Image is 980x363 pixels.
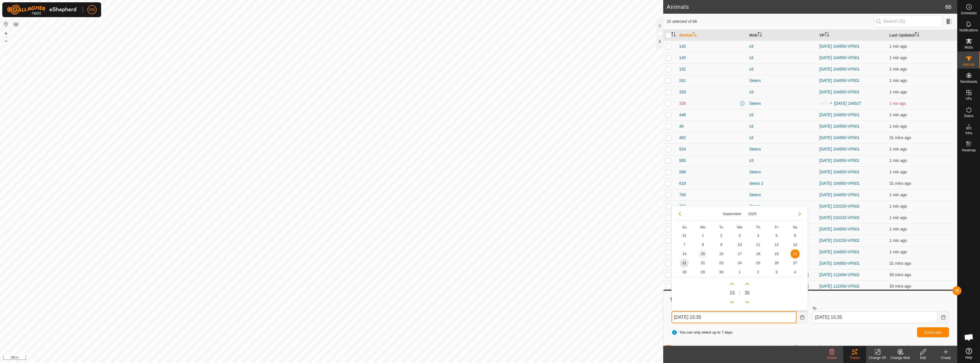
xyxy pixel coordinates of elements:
a: Privacy Policy [309,356,330,361]
span: Tu [719,225,723,229]
span: You can only select up to 7 days [671,330,732,335]
td: 31 [675,231,694,240]
td: 23 [712,258,730,268]
span: 66 [945,3,952,11]
span: 618 [679,181,686,186]
img: Gallagher Logo [7,5,78,15]
td: 22 [694,258,712,268]
td: 15 [694,249,712,258]
div: Steers [749,203,815,209]
a: [DATE] 104950-VP001 [819,78,859,83]
span: Infra [965,131,972,135]
div: s3 [749,89,815,95]
span: 21 Sept 2025, 3:33 pm [889,124,907,129]
div: steers 2 [749,181,815,186]
span: 21 Sept 2025, 3:04 pm [889,272,911,277]
td: 30 [712,268,730,277]
span: Generate [924,330,942,335]
td: 1 [694,231,712,240]
a: [DATE] 104950-VP001 [819,192,859,197]
td: 2 [749,268,767,277]
span: 2 [754,268,763,277]
span: Animals [963,63,975,66]
p-button: Previous Minute [743,298,752,307]
span: 21 Sept 2025, 3:33 pm [889,158,907,163]
span: 21 Sept 2025, 3:33 pm [889,147,907,151]
a: [DATE] 104950-VP001 [819,158,859,163]
span: 4 [754,231,763,240]
div: Choose Date [671,206,808,311]
button: Choose Date [797,311,808,323]
button: Reset Map [3,21,9,27]
span: 3 [772,268,781,277]
td: 4 [786,268,804,277]
span: 21 Sept 2025, 3:33 pm [889,204,907,208]
div: Change Mob [889,355,912,360]
p-sorticon: Activate to sort [825,33,829,37]
span: 31 [680,231,689,240]
p-button: Previous Hour [728,298,737,307]
span: 446 [679,112,686,118]
span: 35 [745,290,750,296]
button: Generate [917,327,949,337]
span: 21 Sept 2025, 3:03 pm [889,181,911,186]
span: 1 [735,268,744,277]
span: 29 [698,268,707,277]
a: [DATE] 104950-VP001 [819,55,859,60]
span: 142 [679,43,686,49]
a: [DATE] 104950-VP001 [819,135,859,140]
a: [DATE] 104950-VP001 [819,181,859,186]
button: Previous Month [675,209,684,218]
span: 10 selected of 66 [667,19,874,25]
td: 20 [786,249,804,258]
div: Steers [749,169,815,175]
div: Edit [912,355,934,360]
a: [DATE] 104950-VP001 [819,90,859,94]
td: 24 [730,258,749,268]
div: Steers [749,78,815,84]
span: 145 [679,55,686,61]
a: Contact Us [337,356,354,361]
td: 5 [767,231,786,240]
td: 2 [712,231,730,240]
td: 25 [749,258,767,268]
td: 12 [767,240,786,249]
td: 4 [749,231,767,240]
span: 5 [772,231,781,240]
span: 3 [735,231,744,240]
a: [DATE] 104950-VP001 [819,227,859,231]
span: 20 [791,249,800,258]
td: 11 [749,240,767,249]
a: [DATE] 112456-VP002 [819,284,859,288]
div: Steers [749,101,815,107]
div: Change VP [866,355,889,360]
a: [DATE] 194527 [834,101,861,106]
span: : [739,290,740,296]
span: 2 [717,231,726,240]
span: 21 Sept 2025, 3:33 pm [889,90,907,94]
span: Delete [827,356,837,360]
th: Animal [677,30,747,41]
span: Notifications [959,29,978,32]
span: 797 [679,203,686,209]
span: 21 Sept 2025, 3:33 pm [889,238,907,243]
td: 27 [786,258,804,268]
div: Tracks [843,355,866,360]
span: 18 [754,249,763,258]
div: s3 [749,55,815,61]
span: Help [965,356,972,359]
span: Sa [793,225,797,229]
td: 7 [675,240,694,249]
span: Neckbands [960,80,977,83]
td: 21 [675,258,694,268]
span: 27 [791,258,800,268]
span: 338 [679,101,686,107]
span: 21 Sept 2025, 3:33 pm [889,170,907,174]
span: RB [89,7,95,13]
a: [DATE] 104950-VP001 [819,67,859,71]
th: Mob [747,30,817,41]
button: Next Month [795,209,804,218]
a: [DATE] 104950-VP001 [819,113,859,117]
a: [DATE] 104950-VP001 [819,250,859,254]
a: [DATE] 104950-VP001 [819,44,859,49]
